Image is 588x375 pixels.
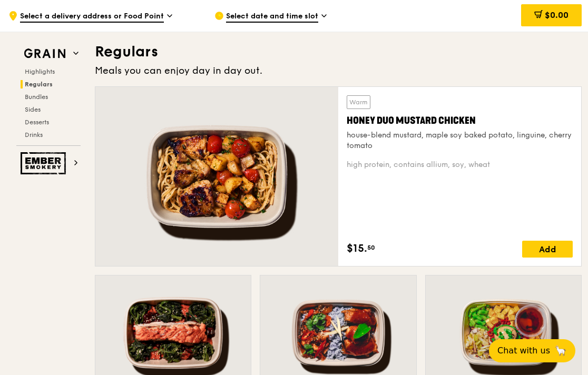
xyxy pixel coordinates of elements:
img: Ember Smokery web logo [21,152,69,174]
span: Highlights [25,68,55,75]
span: $15. [347,241,367,256]
img: Grain web logo [21,44,69,63]
span: Select date and time slot [226,11,318,23]
div: Add [522,241,573,258]
div: Meals you can enjoy day in day out. [95,63,582,78]
span: $0.00 [545,10,569,20]
button: Chat with us🦙 [489,339,575,362]
span: Bundles [25,93,48,101]
span: Sides [25,106,41,113]
div: Honey Duo Mustard Chicken [347,113,573,128]
span: Select a delivery address or Food Point [20,11,164,23]
span: Drinks [25,131,43,139]
span: 🦙 [554,344,567,357]
h3: Regulars [95,42,582,61]
span: Chat with us [497,344,550,357]
span: 50 [367,243,375,252]
div: Warm [347,95,370,109]
div: high protein, contains allium, soy, wheat [347,160,573,170]
span: Regulars [25,81,53,88]
div: house-blend mustard, maple soy baked potato, linguine, cherry tomato [347,130,573,151]
span: Desserts [25,119,49,126]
